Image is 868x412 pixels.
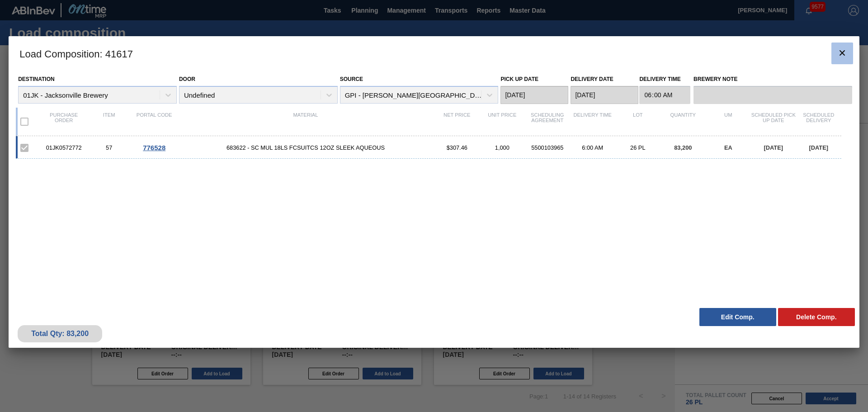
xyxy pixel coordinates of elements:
div: 26 PL [615,144,660,151]
div: Total Qty: 83,200 [24,330,95,338]
div: UM [706,112,751,131]
span: [DATE] [764,144,783,151]
div: Go to Order [132,144,177,152]
button: Edit Comp. [699,308,776,326]
div: Net Price [434,112,480,131]
input: mm/dd/yyyy [571,86,638,104]
h3: Load Composition : 41617 [9,36,859,71]
div: 1,000 [480,144,525,151]
div: Quantity [660,112,706,131]
input: mm/dd/yyyy [500,86,568,104]
label: Door [179,76,195,82]
div: Scheduling Agreement [525,112,570,131]
div: Portal code [132,112,177,131]
span: 683622 - SC MUL 18LS FCSUITCS 12OZ SLEEK AQUEOUS [177,144,434,151]
div: Item [86,112,132,131]
div: Lot [615,112,660,131]
label: Destination [18,76,54,82]
div: 5500103965 [525,144,570,151]
label: Brewery Note [693,73,852,86]
div: 57 [86,144,132,151]
span: 83,200 [674,144,692,151]
span: 776528 [143,144,165,152]
div: Scheduled Delivery [796,112,841,131]
div: Delivery Time [570,112,615,131]
button: Delete Comp. [778,308,855,326]
div: Unit Price [480,112,525,131]
span: [DATE] [809,144,828,151]
span: EA [724,144,732,151]
div: 6:00 AM [570,144,615,151]
div: Purchase order [41,112,86,131]
label: Source [340,76,363,82]
div: Material [177,112,434,131]
label: Delivery Time [639,73,690,86]
div: Scheduled Pick up Date [751,112,796,131]
label: Pick up Date [500,76,538,82]
label: Delivery Date [571,76,613,82]
div: $307.46 [434,144,480,151]
div: 01JK0572772 [41,144,86,151]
